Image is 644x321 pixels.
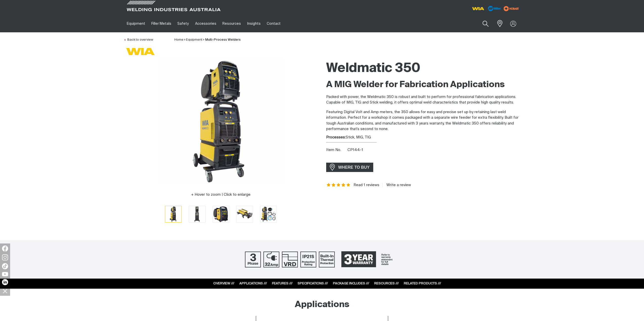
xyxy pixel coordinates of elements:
h2: A MIG Welder for Fabrication Applications [326,79,521,90]
img: TikTok [2,263,8,269]
a: Equipment [186,38,202,41]
img: miller [502,5,521,12]
a: Contact [264,15,284,32]
img: Voltage Reduction Device [282,252,298,267]
a: FEATURES /// [272,282,293,285]
img: Weldmatic 350 [158,58,284,184]
button: Hover to zoom | Click to enlarge [188,192,254,198]
nav: Main [124,15,421,32]
button: Go to slide 4 [236,206,253,223]
p: Featuring Digital Volt and Amp meters, the 350 allows for easy and precise set up by retaining la... [326,109,521,132]
a: Home [174,38,183,41]
a: Equipment [124,15,148,32]
a: Write a review [382,183,411,187]
a: Filler Metals [148,15,174,32]
span: CP144-1 [347,148,363,152]
img: LinkedIn [2,279,8,285]
a: RELATED PRODUCTS /// [404,282,441,285]
img: hide socials [1,287,9,295]
p: Packed with power, the Weldmatic 350 is robust and built to perform for professional fabrication ... [326,94,521,106]
a: Back to overview of Multi-Process Welders [124,38,153,41]
a: Resources [219,15,244,32]
span: Item No. [326,147,347,153]
img: IP21S Protection Rating [300,252,316,267]
h1: Weldmatic 350 [326,60,521,77]
img: Weldmatic 350 [165,206,181,222]
img: Weldmatic 350 [260,206,277,222]
img: YouTube [2,272,8,276]
a: 3 Year Warranty [337,249,399,270]
img: Weldmatic 350 [189,206,205,222]
button: Go to slide 5 [260,206,277,223]
a: OVERVIEW /// [213,282,234,285]
div: Stick, MIG, TIG [326,135,521,140]
h2: Applications [295,299,349,310]
img: Facebook [2,245,8,252]
a: APPLICATIONS /// [239,282,267,285]
img: Weldmatic 350 [213,206,229,222]
a: PACKAGE INCLUDES /// [333,282,369,285]
strong: Processes: [326,135,346,139]
img: Three Phase [245,252,261,267]
span: WHERE TO BUY [335,163,373,171]
button: Go to slide 2 [189,206,205,223]
img: 32 Amp Supply Plug [263,252,279,267]
img: Built In Thermal Protection [319,252,335,267]
a: Read 1 reviews [354,183,379,187]
button: Go to slide 1 [165,206,182,223]
a: Multi-Process Welders [205,38,241,41]
button: Search products [477,18,494,30]
nav: Breadcrumb [174,37,241,42]
img: Instagram [2,254,8,260]
a: SPECIFICATIONS /// [298,282,328,285]
a: WHERE TO BUY [326,163,373,172]
a: Insights [244,15,263,32]
a: RESOURCES /// [374,282,399,285]
a: Safety [174,15,192,32]
input: Product name or item number... [470,18,494,30]
button: Go to slide 3 [213,206,229,223]
a: Accessories [192,15,219,32]
span: Rating: 5 [326,183,351,187]
img: Weldmatic 350 [237,206,253,222]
